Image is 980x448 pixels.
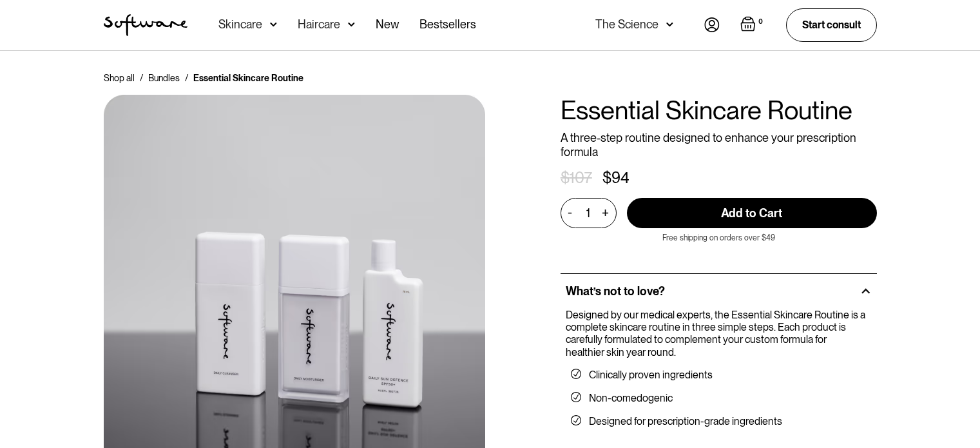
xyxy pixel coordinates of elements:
[561,95,877,126] h1: Essential Skincare Routine
[662,233,775,242] p: Free shipping on orders over $49
[595,18,658,31] div: The Science
[611,169,629,188] div: 94
[570,169,592,188] div: 107
[298,18,340,31] div: Haircare
[599,206,613,220] div: +
[270,18,277,31] img: arrow down
[571,369,867,382] li: Clinically proven ingredients
[104,14,187,36] a: home
[571,415,867,428] li: Designed for prescription-grade ingredients
[566,284,665,298] h2: What’s not to love?
[602,169,611,188] div: $
[140,72,143,84] div: /
[185,72,188,84] div: /
[571,392,867,405] li: Non-comedogenic
[104,72,135,84] a: Shop all
[218,18,262,31] div: Skincare
[740,16,765,34] a: Open empty cart
[104,14,187,36] img: Software Logo
[561,169,570,188] div: $
[568,206,576,220] div: -
[786,8,877,41] a: Start consult
[193,72,303,84] div: Essential Skincare Routine
[561,131,877,159] p: A three-step routine designed to enhance your prescription formula
[627,198,877,228] input: Add to Cart
[148,72,180,84] a: Bundles
[566,309,867,358] p: Designed by our medical experts, the Essential Skincare Routine is a complete skincare routine in...
[348,18,355,31] img: arrow down
[756,16,765,28] div: 0
[666,18,673,31] img: arrow down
